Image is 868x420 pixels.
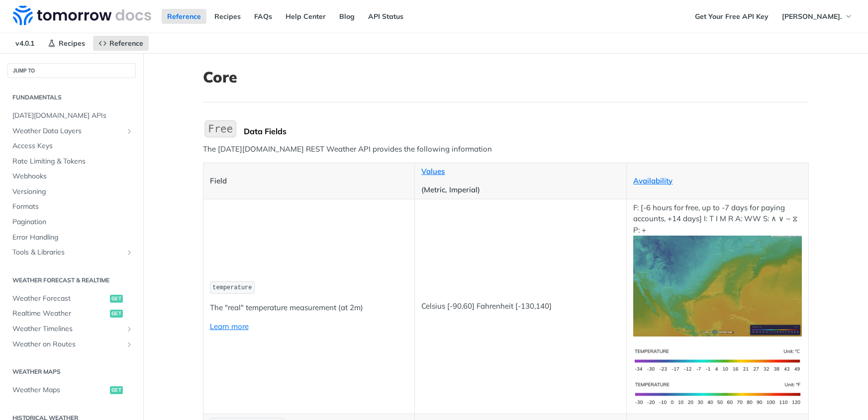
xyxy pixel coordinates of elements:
span: temperature [212,284,252,291]
a: Weather on RoutesShow subpages for Weather on Routes [7,337,136,352]
span: Expand image [633,281,801,290]
span: Recipes [59,39,85,48]
h2: Fundamentals [7,93,136,102]
p: The "real" temperature measurement (at 2m) [210,302,408,314]
a: Tools & LibrariesShow subpages for Tools & Libraries [7,245,136,260]
span: get [110,295,123,303]
span: get [110,310,123,318]
p: (Metric, Imperial) [421,184,620,196]
a: Weather TimelinesShow subpages for Weather Timelines [7,322,136,336]
a: Weather Mapsget [7,383,136,398]
span: Expand image [633,388,801,398]
p: F: [-6 hours for free, up to -7 days for paying accounts, +14 days] I: T I M R A: WW S: ∧ ∨ ~ ⧖ P: + [633,202,801,336]
span: Webhooks [12,171,133,181]
span: Weather Timelines [12,324,123,334]
a: Realtime Weatherget [7,306,136,321]
span: Error Handling [12,233,133,243]
p: Field [210,175,408,187]
a: Values [421,167,445,176]
button: Show subpages for Weather Timelines [125,325,133,333]
button: JUMP TO [7,63,136,78]
span: Weather Maps [12,385,107,395]
span: Access Keys [12,141,133,151]
span: Rate Limiting & Tokens [12,157,133,167]
a: API Status [363,9,409,24]
h1: Core [203,68,809,86]
span: [DATE][DOMAIN_NAME] APIs [12,111,133,121]
p: The [DATE][DOMAIN_NAME] REST Weather API provides the following information [203,144,809,155]
h2: Weather Forecast & realtime [7,276,136,285]
a: Get Your Free API Key [689,9,774,24]
span: Formats [12,202,133,212]
a: FAQs [249,9,278,24]
span: Reference [109,39,143,48]
button: Show subpages for Weather Data Layers [125,127,133,135]
span: Weather on Routes [12,339,123,349]
button: [PERSON_NAME]. [776,9,858,24]
a: Reference [162,9,206,24]
span: Expand image [633,355,801,364]
button: Show subpages for Weather on Routes [125,340,133,348]
span: Pagination [12,217,133,227]
div: Data Fields [244,126,809,136]
a: Weather Data LayersShow subpages for Weather Data Layers [7,124,136,139]
span: Realtime Weather [12,309,107,319]
span: Versioning [12,187,133,197]
a: Blog [334,9,360,24]
a: Recipes [209,9,246,24]
a: Reference [93,36,149,51]
button: Show subpages for Tools & Libraries [125,249,133,256]
a: Webhooks [7,169,136,184]
span: v4.0.1 [10,36,40,51]
a: Recipes [42,36,91,51]
a: Weather Forecastget [7,291,136,306]
a: Learn more [210,322,249,331]
span: Tools & Libraries [12,248,123,257]
a: Availability [633,176,673,185]
a: Pagination [7,215,136,230]
span: [PERSON_NAME]. [782,12,842,21]
a: Rate Limiting & Tokens [7,154,136,169]
a: Error Handling [7,230,136,245]
img: Tomorrow.io Weather API Docs [13,5,151,25]
a: [DATE][DOMAIN_NAME] APIs [7,108,136,123]
span: get [110,386,123,394]
a: Formats [7,199,136,214]
a: Access Keys [7,139,136,154]
a: Versioning [7,184,136,199]
a: Help Center [280,9,331,24]
p: Celsius [-90,60] Fahrenheit [-130,140] [421,301,620,312]
span: Weather Data Layers [12,126,123,136]
h2: Weather Maps [7,367,136,376]
span: Weather Forecast [12,294,107,304]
